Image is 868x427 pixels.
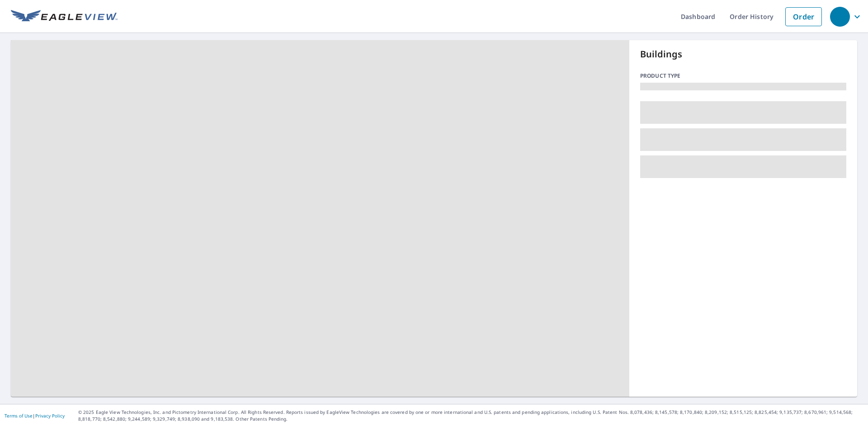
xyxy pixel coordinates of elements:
img: EV Logo [11,10,118,23]
a: Order [785,7,822,26]
p: Product type [640,72,846,80]
p: Buildings [640,47,846,61]
a: Terms of Use [5,413,33,419]
p: © 2025 Eagle View Technologies, Inc. and Pictometry International Corp. All Rights Reserved. Repo... [78,409,863,422]
a: Privacy Policy [35,413,65,419]
p: | [5,413,65,418]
